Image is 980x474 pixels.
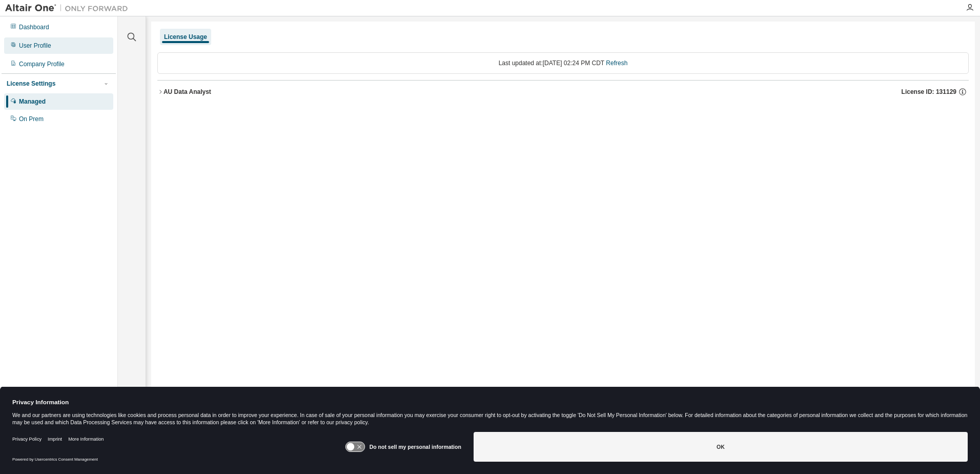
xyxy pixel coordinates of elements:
[19,60,65,68] div: Company Profile
[164,33,207,41] div: License Usage
[19,97,46,106] div: Managed
[157,52,969,74] div: Last updated at: [DATE] 02:24 PM CDT
[157,81,969,103] button: AU Data AnalystLicense ID: 131129
[19,115,44,123] div: On Prem
[5,3,133,13] img: Altair One
[19,42,51,50] div: User Profile
[164,88,211,96] div: AU Data Analyst
[902,88,956,96] span: License ID: 131129
[7,80,55,88] div: License Settings
[19,23,49,31] div: Dashboard
[606,60,627,67] a: Refresh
